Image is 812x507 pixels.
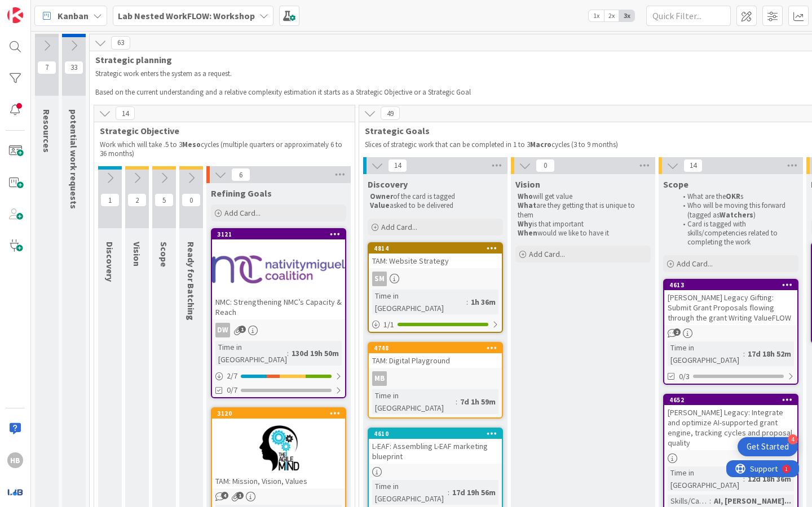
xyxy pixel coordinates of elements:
[236,492,244,499] span: 1
[677,192,797,201] li: What are the s
[372,371,387,386] div: MB
[369,272,502,286] div: SM
[518,192,648,201] p: will get value
[466,296,468,308] span: :
[7,484,23,500] img: avatar
[370,192,393,201] strong: Owner
[646,6,731,26] input: Quick Filter...
[669,396,797,404] div: 4652
[668,341,743,366] div: Time in [GEOGRAPHIC_DATA]
[664,290,797,325] div: [PERSON_NAME] Legacy Gifting: Submit Grant Proposals flowing through the grant Writing ValueFLOW
[664,280,797,325] div: 4613[PERSON_NAME] Legacy Gifting: Submit Grant Proposals flowing through the grant Writing ValueFLOW
[663,179,689,190] span: Scope
[68,109,80,209] span: potential work requests
[100,125,341,136] span: Strategic Objective
[518,228,537,238] strong: When
[372,290,466,314] div: Time in [GEOGRAPHIC_DATA]
[372,272,387,286] div: SM
[381,106,400,120] span: 49
[589,10,604,21] span: 1x
[239,326,246,333] span: 1
[372,389,456,414] div: Time in [GEOGRAPHIC_DATA]
[158,242,170,267] span: Scope
[683,159,703,172] span: 14
[7,7,23,23] img: Visit kanbanzone.com
[383,319,394,331] span: 1 / 1
[370,192,501,201] p: of the card is tagged
[24,2,51,15] span: Support
[182,140,201,149] strong: Meso
[745,473,794,485] div: 12d 18h 36m
[369,318,502,332] div: 1/1
[118,10,255,21] b: Lab Nested WorkFLOW: Workshop
[217,410,345,417] div: 3120
[726,192,740,201] strong: OKR
[515,179,540,190] span: Vision
[664,405,797,450] div: [PERSON_NAME] Legacy: Integrate and optimize AI-supported grant engine, tracking cycles and propo...
[456,395,457,408] span: :
[369,429,502,439] div: 4610
[368,179,408,190] span: Discovery
[518,192,533,201] strong: Who
[58,9,89,23] span: Kanban
[100,193,120,207] span: 1
[111,36,130,50] span: 63
[743,348,745,360] span: :
[669,281,797,289] div: 4613
[381,222,417,232] span: Add Card...
[374,344,502,352] div: 4748
[369,253,502,268] div: TAM: Website Strategy
[668,495,709,507] div: Skills/Capabilities
[604,10,619,21] span: 2x
[468,296,498,308] div: 1h 36m
[369,343,502,353] div: 4748
[745,348,794,360] div: 17d 18h 52m
[449,486,498,499] div: 17d 19h 56m
[619,10,634,21] span: 3x
[7,452,23,468] div: HB
[720,210,753,220] strong: Watchers
[664,395,797,405] div: 4652
[212,474,345,488] div: TAM: Mission, Vision, Values
[677,259,713,269] span: Add Card...
[369,243,502,268] div: 4814TAM: Website Strategy
[368,342,503,419] a: 4748TAM: Digital PlaygroundMBTime in [GEOGRAPHIC_DATA]:7d 1h 59m
[664,280,797,290] div: 4613
[212,408,345,488] div: 3120TAM: Mission, Vision, Values
[374,430,502,438] div: 4610
[518,219,532,229] strong: Why
[224,208,261,218] span: Add Card...
[64,61,83,74] span: 33
[369,243,502,253] div: 4814
[212,229,345,239] div: 3121
[215,341,287,366] div: Time in [GEOGRAPHIC_DATA]
[131,242,143,266] span: Vision
[673,328,681,336] span: 2
[212,369,345,383] div: 2/7
[212,295,345,319] div: NMC: Strengthening NMC’s Capacity & Reach
[369,439,502,464] div: L-EAF: Assembling L-EAF marketing blueprint
[59,5,61,14] div: 1
[212,323,345,337] div: DW
[711,495,794,507] div: AI, [PERSON_NAME]...
[536,159,555,172] span: 0
[155,193,174,207] span: 5
[679,371,690,383] span: 0/3
[215,323,230,337] div: DW
[709,495,711,507] span: :
[448,486,449,499] span: :
[530,140,551,149] strong: Macro
[212,408,345,419] div: 3120
[100,140,349,159] p: Work which will take .5 to 3 cycles (multiple quarters or approximately 6 to 36 months)
[668,466,743,491] div: Time in [GEOGRAPHIC_DATA]
[231,168,250,181] span: 6
[677,220,797,247] li: Card is tagged with skills/competencies related to completing the work
[743,473,745,485] span: :
[370,201,390,210] strong: Value
[518,220,648,229] p: is that important
[370,201,501,210] p: asked to be delivered
[182,193,201,207] span: 0
[518,201,648,220] p: are they getting that is unique to them
[116,106,135,120] span: 14
[747,441,789,452] div: Get Started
